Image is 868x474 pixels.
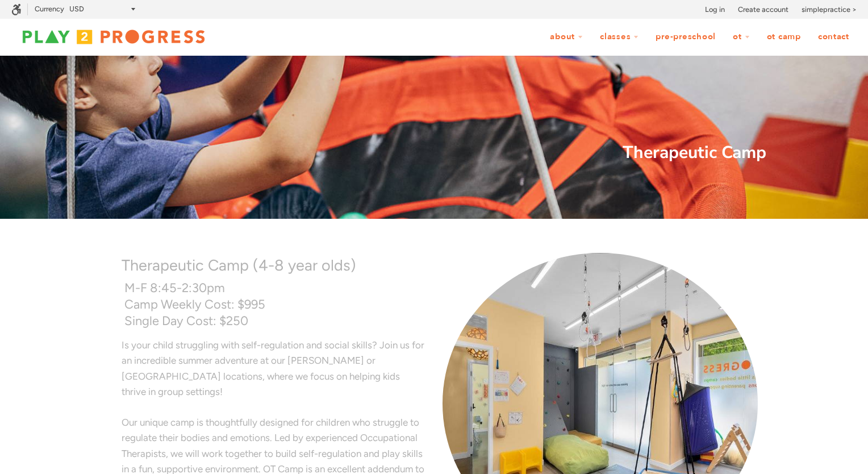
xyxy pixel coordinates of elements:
a: Log in [705,4,725,15]
img: Play2Progress logo [11,26,216,48]
p: Single Day Cost: $250 [124,313,425,330]
a: About [542,26,590,48]
p: M-F 8:45-2:30pm [124,280,425,297]
label: Currency [35,5,64,13]
p: Therapeutic Camp (4 [122,253,425,277]
a: Create account [738,4,788,15]
a: Contact [811,26,857,48]
a: OT Camp [759,26,808,48]
a: Pre-Preschool [648,26,723,48]
strong: Therapeutic Camp [623,141,766,164]
a: OT [725,26,757,48]
span: -8 year olds) [268,256,356,275]
a: simplepractice > [802,4,857,15]
span: Is your child struggling with self-regulation and social skills? Join us for an incredible summer... [122,339,424,397]
p: Camp Weekly Cost: $995 [124,297,425,313]
a: Classes [592,26,646,48]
